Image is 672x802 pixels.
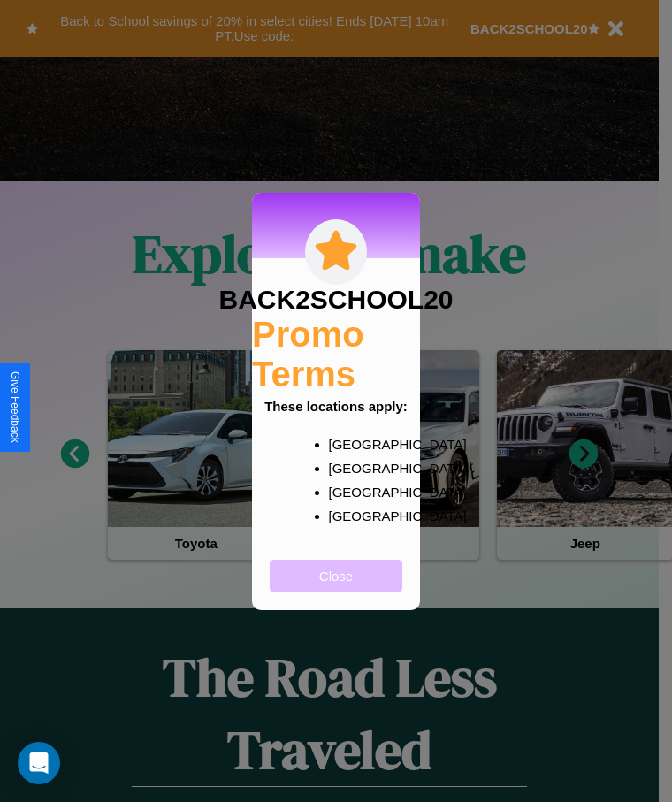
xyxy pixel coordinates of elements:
p: [GEOGRAPHIC_DATA] [329,456,379,480]
p: [GEOGRAPHIC_DATA] [329,432,379,456]
p: [GEOGRAPHIC_DATA] [329,480,379,504]
h3: BACK2SCHOOL20 [218,285,453,315]
h2: Promo Terms [252,315,420,394]
div: Open Intercom Messenger [18,742,60,784]
button: Close [270,560,402,592]
div: Give Feedback [9,371,21,443]
b: These locations apply: [264,399,408,414]
p: [GEOGRAPHIC_DATA] [329,504,379,528]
